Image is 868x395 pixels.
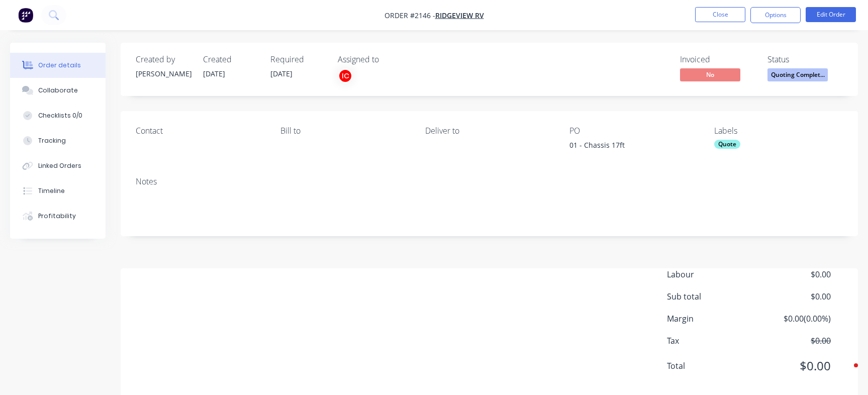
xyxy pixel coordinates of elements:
[714,140,740,149] div: Quote
[667,313,756,325] span: Margin
[10,53,106,78] button: Order details
[38,86,78,95] div: Collaborate
[270,69,293,78] span: [DATE]
[680,68,740,81] span: No
[667,360,756,372] span: Total
[767,68,828,81] span: Quoting Complet...
[10,178,106,204] button: Timeline
[756,313,831,325] span: $0.00 ( 0.00 %)
[10,153,106,178] button: Linked Orders
[10,78,106,103] button: Collaborate
[280,126,409,136] div: Bill to
[680,55,755,64] div: Invoiced
[667,335,756,347] span: Tax
[435,11,484,20] a: Ridgeview RV
[38,111,82,120] div: Checklists 0/0
[136,177,843,186] div: Notes
[38,161,81,170] div: Linked Orders
[767,55,843,64] div: Status
[756,268,831,280] span: $0.00
[767,68,828,83] button: Quoting Complet...
[38,136,66,145] div: Tracking
[10,128,106,153] button: Tracking
[38,186,65,195] div: Timeline
[569,140,695,154] div: 01 - Chassis 17ft
[667,268,756,280] span: Labour
[203,55,258,64] div: Created
[714,126,843,136] div: Labels
[834,361,858,385] iframe: Intercom live chat
[203,69,225,78] span: [DATE]
[38,61,81,70] div: Order details
[18,8,33,23] img: Factory
[38,212,76,221] div: Profitability
[756,335,831,347] span: $0.00
[10,103,106,128] button: Checklists 0/0
[136,68,191,79] div: [PERSON_NAME]
[750,7,801,23] button: Options
[667,290,756,303] span: Sub total
[338,55,438,64] div: Assigned to
[136,126,264,136] div: Contact
[10,204,106,229] button: Profitability
[425,126,554,136] div: Deliver to
[756,357,831,375] span: $0.00
[695,7,745,22] button: Close
[384,11,435,20] span: Order #2146 -
[270,55,326,64] div: Required
[756,290,831,303] span: $0.00
[806,7,856,22] button: Edit Order
[136,55,191,64] div: Created by
[569,126,698,136] div: PO
[338,68,353,83] button: IC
